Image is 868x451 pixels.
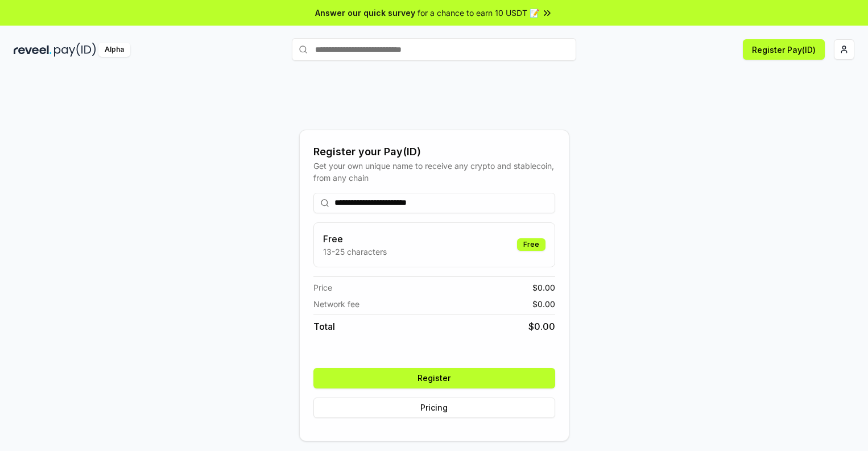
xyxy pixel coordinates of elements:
[743,39,825,60] button: Register Pay(ID)
[14,43,52,57] img: reveel_dark
[313,320,335,333] span: Total
[313,368,555,388] button: Register
[313,160,555,184] div: Get your own unique name to receive any crypto and stablecoin, from any chain
[517,238,545,251] div: Free
[323,232,387,246] h3: Free
[98,43,130,57] div: Alpha
[418,7,539,19] span: for a chance to earn 10 USDT 📝
[313,298,359,310] span: Network fee
[532,298,555,310] span: $ 0.00
[315,7,415,19] span: Answer our quick survey
[313,144,555,160] div: Register your Pay(ID)
[532,282,555,293] span: $ 0.00
[323,246,387,258] p: 13-25 characters
[54,43,96,57] img: pay_id
[528,320,555,333] span: $ 0.00
[313,398,555,418] button: Pricing
[313,282,332,293] span: Price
